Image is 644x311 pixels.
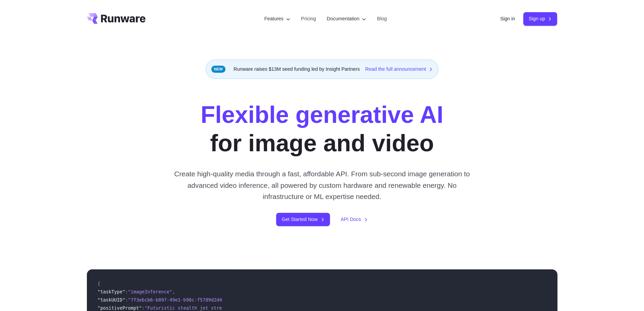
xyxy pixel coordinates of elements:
div: Runware raises $13M seed funding led by Insight Partners [206,60,439,79]
p: Create high-quality media through a fast, affordable API. From sub-second image generation to adv... [171,168,473,202]
span: "taskType" [98,289,125,294]
strong: Flexible generative AI [200,102,443,128]
a: Read the full announcement [365,65,433,73]
h1: for image and video [200,101,443,157]
a: API Docs [341,216,368,223]
span: { [98,281,100,286]
span: "imageInference" [128,289,172,294]
label: Features [264,15,290,23]
span: "taskUUID" [98,297,125,303]
span: , [172,289,175,294]
a: Blog [377,15,387,23]
label: Documentation [327,15,366,23]
span: : [125,289,128,294]
a: Sign in [500,15,515,23]
a: Go to / [87,13,146,24]
span: : [142,305,144,311]
a: Pricing [301,15,316,23]
span: "positivePrompt" [98,305,142,311]
a: Get Started Now [276,213,330,226]
a: Sign up [523,12,557,25]
span: : [125,297,128,303]
span: "7f3ebcb6-b897-49e1-b98c-f5789d2d40d7" [128,297,233,303]
span: "Futuristic stealth jet streaking through a neon-lit cityscape with glowing purple exhaust" [145,305,397,311]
